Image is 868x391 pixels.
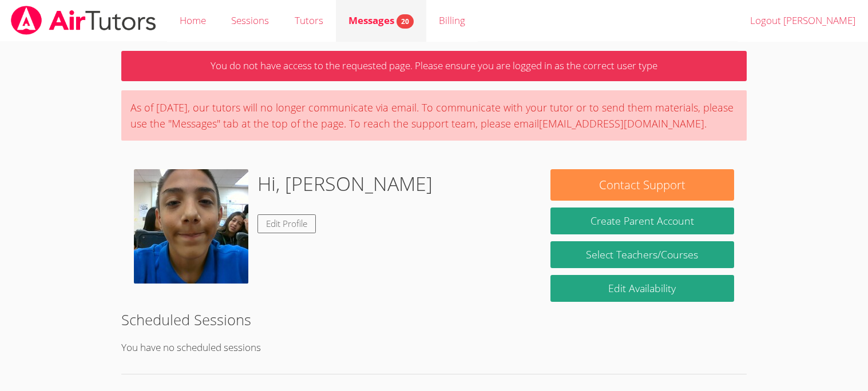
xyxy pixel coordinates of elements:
[550,169,734,201] button: Contact Support
[121,340,746,356] p: You have no scheduled sessions
[121,90,746,141] div: As of [DATE], our tutors will no longer communicate via email. To communicate with your tutor or ...
[348,14,414,27] span: Messages
[257,214,316,233] a: Edit Profile
[10,6,157,35] img: airtutors_banner-c4298cdbf04f3fff15de1276eac7730deb9818008684d7c2e4769d2f7ddbe033.png
[397,14,414,29] span: 20
[550,208,734,234] button: Create Parent Account
[257,169,433,198] h1: Hi, [PERSON_NAME]
[121,309,746,330] h2: Scheduled Sessions
[550,241,734,268] a: Select Teachers/Courses
[550,275,734,302] a: Edit Availability
[121,51,746,81] p: You do not have access to the requested page. Please ensure you are logged in as the correct user...
[134,169,248,284] img: IMG_20250317_100456.jpg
